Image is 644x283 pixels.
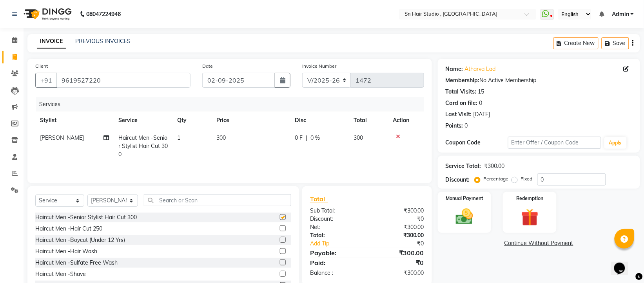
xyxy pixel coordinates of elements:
[446,88,477,96] div: Total Visits:
[508,137,601,149] input: Enter Offer / Coupon Code
[446,110,472,119] div: Last Visit:
[446,139,508,147] div: Coupon Code
[290,112,349,129] th: Disc
[349,112,388,129] th: Total
[302,63,336,70] label: Invoice Number
[484,175,509,182] label: Percentage
[553,37,599,49] button: Create New
[611,252,636,275] iframe: chat widget
[35,247,97,256] div: Haircut Men -Hair Wash
[310,134,320,142] span: 0 %
[304,215,367,223] div: Discount:
[35,63,48,70] label: Client
[306,134,307,142] span: |
[35,73,57,88] button: +91
[516,195,543,202] label: Redemption
[172,112,212,129] th: Qty
[36,97,430,112] div: Services
[516,207,544,228] img: _gift.svg
[202,63,213,70] label: Date
[212,112,290,129] th: Price
[612,10,629,18] span: Admin
[86,3,121,25] b: 08047224946
[216,134,226,141] span: 300
[465,65,496,73] a: Atharva Lad
[35,213,137,222] div: Haircut Men -Senior Stylist Hair Cut 300
[439,239,639,247] a: Continue Without Payment
[35,112,114,129] th: Stylist
[446,162,481,170] div: Service Total:
[450,207,479,227] img: _cash.svg
[75,38,131,45] a: PREVIOUS INVOICES
[35,225,102,233] div: Haircut Men -Hair Cut 250
[367,231,430,240] div: ₹300.00
[479,99,483,107] div: 0
[367,223,430,231] div: ₹300.00
[521,175,533,182] label: Fixed
[478,88,484,96] div: 15
[388,112,424,129] th: Action
[446,176,470,184] div: Discount:
[367,215,430,223] div: ₹0
[446,122,463,130] div: Points:
[20,3,74,25] img: logo
[304,269,367,277] div: Balance :
[367,207,430,215] div: ₹300.00
[473,110,490,119] div: [DATE]
[35,259,118,267] div: Haircut Men -Sulfate Free Wash
[304,240,377,248] a: Add Tip
[40,134,84,141] span: [PERSON_NAME]
[56,73,190,88] input: Search by Name/Mobile/Email/Code
[446,99,478,107] div: Card on file:
[367,248,430,258] div: ₹300.00
[604,137,627,149] button: Apply
[37,34,66,49] a: INVOICE
[304,231,367,240] div: Total:
[144,194,291,206] input: Search or Scan
[446,195,483,202] label: Manual Payment
[35,236,125,244] div: Haircut Men -Boycut (Under 12 Yrs)
[602,37,629,49] button: Save
[35,270,86,278] div: Haircut Men -Shave
[118,134,168,158] span: Haircut Men -Senior Stylist Hair Cut 300
[367,269,430,277] div: ₹300.00
[377,240,430,248] div: ₹0
[304,248,367,258] div: Payable:
[295,134,303,142] span: 0 F
[310,195,328,203] span: Total
[304,258,367,267] div: Paid:
[177,134,180,141] span: 1
[304,207,367,215] div: Sub Total:
[484,162,505,170] div: ₹300.00
[465,122,468,130] div: 0
[446,65,463,73] div: Name:
[446,76,480,85] div: Membership:
[354,134,363,141] span: 300
[367,258,430,267] div: ₹0
[304,223,367,231] div: Net:
[114,112,172,129] th: Service
[446,76,632,85] div: No Active Membership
